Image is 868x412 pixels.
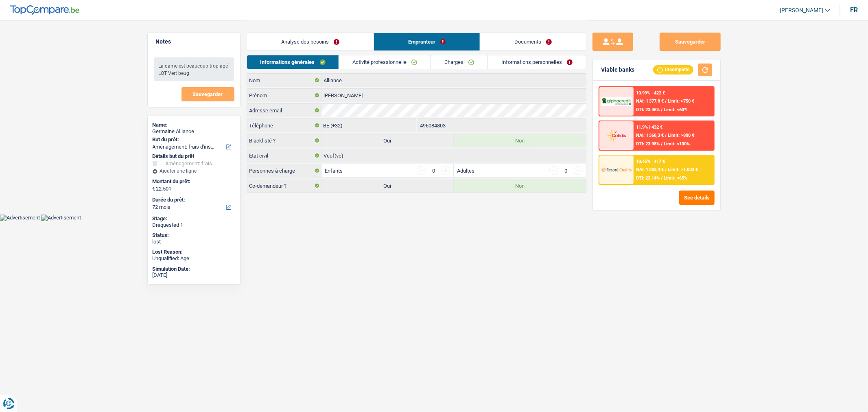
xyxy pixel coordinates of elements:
[661,175,662,181] span: /
[247,149,321,162] label: État civil
[454,134,586,147] label: Non
[153,266,235,272] div: Simulation Date:
[636,141,660,147] span: DTI: 23.98%
[325,168,343,173] label: Enfants
[562,168,570,173] div: 0
[153,128,235,135] div: Germaine Alliance
[601,128,632,143] img: Cofidis
[850,6,858,14] div: fr
[153,153,235,160] div: Détails but du prêt
[374,33,480,50] a: Emprunteur
[247,179,321,192] label: Co-demandeur ?
[780,7,823,14] span: [PERSON_NAME]
[321,134,454,147] label: Oui
[247,74,321,87] label: Nom
[431,55,488,69] a: Charges
[636,90,665,96] div: 10.99% | 422 €
[247,119,321,132] label: Téléphone
[664,141,690,147] span: Limit: <100%
[181,87,234,101] button: Sauvegarder
[153,197,234,203] label: Durée du prêt:
[153,255,235,262] div: Unqualified: Age
[665,167,667,172] span: /
[480,33,586,50] a: Documents
[601,97,632,106] img: AlphaCredit
[661,107,662,112] span: /
[636,125,662,130] div: 11.9% | 432 €
[668,167,698,172] span: Limit: >1.033 €
[679,191,715,205] button: See details
[339,55,431,69] a: Activité professionnelle
[661,141,662,147] span: /
[321,179,454,192] label: Oui
[636,159,665,164] div: 10.45% | 417 €
[454,179,586,192] label: Non
[153,222,235,228] div: Drequested 1
[153,136,234,143] label: But du prêt:
[664,107,687,112] span: Limit: <60%
[488,55,586,69] a: Informations personnelles
[153,272,235,278] div: [DATE]
[636,99,664,104] span: NAI: 1 377,8 €
[153,215,235,222] div: Stage:
[10,5,79,15] img: TopCompare Logo
[665,133,667,138] span: /
[430,168,437,173] div: 0
[247,104,321,117] label: Adresse email
[773,4,830,17] a: [PERSON_NAME]
[153,249,235,255] div: Lost Reason:
[247,33,374,50] a: Analyse des besoins
[418,119,586,132] input: 401020304
[660,33,721,51] button: Sauvegarder
[247,164,321,177] label: Personnes à charge
[153,239,235,245] div: lost
[636,133,664,138] span: NAI: 1 368,3 €
[41,215,81,221] img: Advertisement
[153,232,235,239] div: Status:
[247,134,321,147] label: Blacklisté ?
[153,168,235,174] div: Ajouter une ligne
[153,178,234,185] label: Montant du prêt:
[636,167,664,172] span: NAI: 1 383,4 €
[668,133,694,138] span: Limit: >800 €
[156,38,232,45] h5: Notes
[247,55,339,69] a: Informations générales
[636,175,660,181] span: DTI: 23.14%
[668,99,694,104] span: Limit: >750 €
[153,186,155,192] span: €
[247,89,321,102] label: Prénom
[457,168,474,173] label: Adultes
[664,175,687,181] span: Limit: <65%
[636,107,660,112] span: DTI: 23.46%
[153,122,235,128] div: Name:
[665,99,667,104] span: /
[601,162,632,177] img: Record Credits
[601,66,634,73] div: Viable banks
[653,65,693,74] div: Incomplete
[193,92,223,97] span: Sauvegarder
